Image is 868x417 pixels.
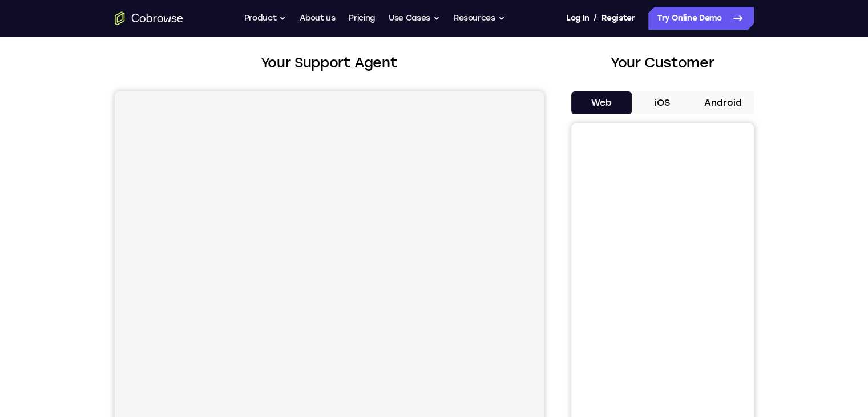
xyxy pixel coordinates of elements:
[571,53,754,73] h2: Your Customer
[648,7,754,30] a: Try Online Demo
[115,11,183,25] a: Go to the home page
[349,7,375,30] a: Pricing
[389,7,440,30] button: Use Cases
[115,53,544,73] h2: Your Support Agent
[632,91,693,114] button: iOS
[244,7,286,30] button: Product
[454,7,505,30] button: Resources
[566,7,589,30] a: Log In
[594,11,597,25] span: /
[300,7,335,30] a: About us
[601,7,635,30] a: Register
[571,91,632,114] button: Web
[693,91,754,114] button: Android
